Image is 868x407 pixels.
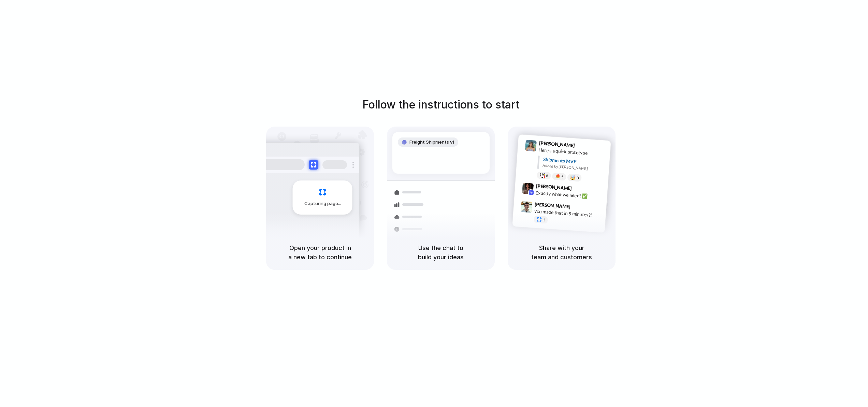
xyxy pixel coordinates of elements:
span: 1 [543,218,545,222]
div: Shipments MVP [543,156,606,167]
div: 🤯 [570,175,576,180]
span: Capturing page [304,200,342,207]
h5: Share with your team and customers [516,243,607,262]
span: Freight Shipments v1 [409,139,454,146]
span: [PERSON_NAME] [539,139,575,149]
span: 9:42 AM [574,185,588,193]
span: [PERSON_NAME] [535,200,571,210]
h1: Follow the instructions to start [362,97,519,113]
span: 9:41 AM [577,142,591,150]
h5: Use the chat to build your ideas [395,243,487,262]
div: Added by [PERSON_NAME] [542,163,605,173]
span: 5 [561,175,564,179]
span: 9:47 AM [573,204,587,212]
div: you made that in 5 minutes?! [534,207,602,219]
span: 3 [577,176,579,180]
span: 8 [546,174,548,177]
h5: Open your product in a new tab to continue [274,243,366,262]
div: Exactly what we need! ✅ [535,189,604,201]
div: Here's a quick prototype [538,146,607,158]
span: [PERSON_NAME] [536,182,572,192]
